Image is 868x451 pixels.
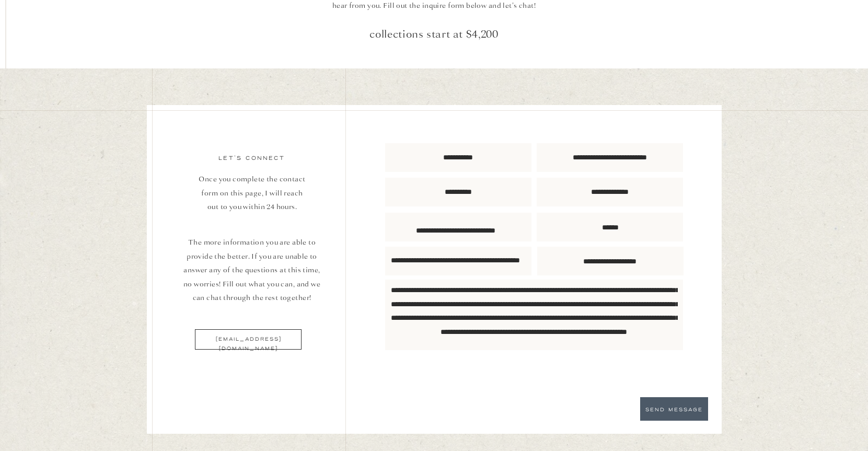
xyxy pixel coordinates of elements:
p: The more information you are able to provide the better. If you are unable to answer any of the q... [183,236,321,315]
a: [EMAIL_ADDRESS][DOMAIN_NAME] [189,335,309,343]
p: collections start at $4,200 [277,24,591,42]
p: let's connect [192,154,312,164]
p: Once you complete the contact form on this page, I will reach out to you within 24 hours. [197,172,308,227]
a: SEND MESSAGE [640,406,708,412]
